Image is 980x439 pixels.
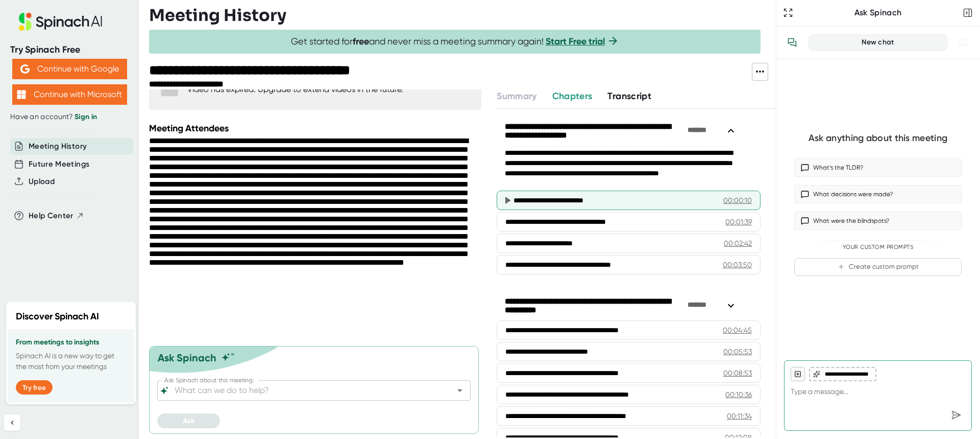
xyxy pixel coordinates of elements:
[16,338,126,346] h3: From meetings to insights
[552,89,593,103] button: Chapters
[4,414,20,431] button: Collapse sidebar
[158,352,216,364] div: Ask Spinach
[453,383,467,398] button: Open
[815,38,941,47] div: New chat
[149,6,286,25] h3: Meeting History
[29,158,89,170] button: Future Meetings
[187,84,403,94] div: Video has expired. Upgrade to extend videos in the future.
[723,325,752,335] div: 00:04:45
[794,185,962,203] button: What decisions were made?
[353,36,369,47] b: free
[20,64,30,74] img: Aehbyd4JwY73AAAAAElFTkSuQmCC
[794,244,962,251] div: Your Custom Prompts
[16,310,99,324] h2: Discover Spinach AI
[12,59,127,79] button: Continue with Google
[607,89,651,103] button: Transcript
[725,389,752,400] div: 00:10:36
[173,383,437,398] input: What can we do to help?
[29,210,73,222] span: Help Center
[546,36,605,47] a: Start Free trial
[808,132,947,144] div: Ask anything about this meeting
[497,90,536,102] span: Summary
[794,158,962,177] button: What’s the TLDR?
[29,176,55,188] button: Upload
[795,8,961,18] div: Ask Spinach
[607,90,651,102] span: Transcript
[724,238,752,248] div: 00:02:42
[497,89,536,103] button: Summary
[794,258,962,276] button: Create custom prompt
[10,112,129,122] div: Have an account?
[29,141,87,152] button: Meeting History
[157,413,220,428] button: Ask
[29,210,84,222] button: Help Center
[727,411,752,421] div: 00:11:34
[291,36,619,48] span: Get started for and never miss a meeting summary again!
[723,346,752,357] div: 00:05:53
[723,368,752,378] div: 00:08:53
[12,84,127,105] button: Continue with Microsoft
[10,44,129,56] div: Try Spinach Free
[723,260,752,270] div: 00:03:50
[782,32,802,53] button: View conversation history
[723,195,752,205] div: 00:00:10
[16,380,53,395] button: Try free
[149,123,484,134] div: Meeting Attendees
[16,351,126,372] p: Spinach AI is a new way to get the most from your meetings
[781,6,795,20] button: Expand to Ask Spinach page
[75,112,97,121] a: Sign in
[552,90,593,102] span: Chapters
[947,406,965,424] div: Send message
[725,217,752,227] div: 00:01:39
[961,6,975,20] button: Close conversation sidebar
[794,212,962,230] button: What were the blindspots?
[183,417,194,425] span: Ask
